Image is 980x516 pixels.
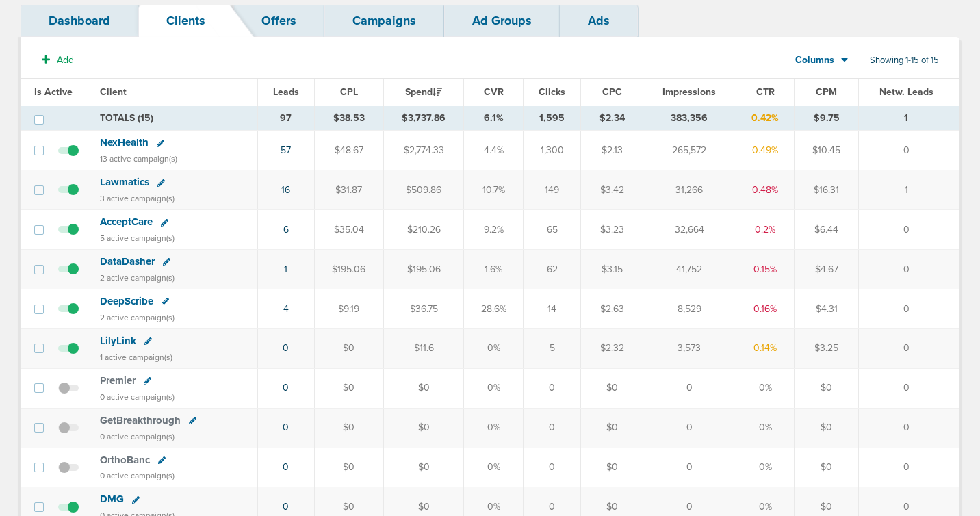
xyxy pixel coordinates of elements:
[524,250,581,289] td: 62
[795,131,858,170] td: $10.45
[858,368,959,408] td: 0
[464,210,524,250] td: 9.2%
[524,210,581,250] td: 65
[795,53,834,67] span: Columns
[581,448,643,487] td: $0
[100,194,175,203] small: 3 active campaign(s)
[383,408,463,448] td: $0
[643,170,736,210] td: 31,266
[858,131,959,170] td: 0
[736,289,795,328] td: 0.16%
[383,289,463,328] td: $36.75
[283,382,289,394] a: 0
[643,210,736,250] td: 32,664
[314,210,383,250] td: $35.04
[736,210,795,250] td: 0.2%
[795,328,858,368] td: $3.25
[795,170,858,210] td: $16.31
[100,432,175,441] small: 0 active campaign(s)
[795,210,858,250] td: $6.44
[314,328,383,368] td: $0
[100,454,150,466] span: OrthoBanc
[283,501,289,513] a: 0
[314,448,383,487] td: $0
[34,50,81,70] button: Add
[383,170,463,210] td: $509.86
[581,106,643,131] td: $2.34
[100,414,181,426] span: GetBreakthrough
[100,216,153,228] span: AcceptCare
[581,368,643,408] td: $0
[581,131,643,170] td: $2.13
[100,233,175,243] small: 5 active campaign(s)
[736,170,795,210] td: 0.48%
[643,250,736,289] td: 41,752
[581,170,643,210] td: $3.42
[858,408,959,448] td: 0
[273,86,299,98] span: Leads
[464,170,524,210] td: 10.7%
[643,408,736,448] td: 0
[314,250,383,289] td: $195.06
[524,170,581,210] td: 149
[524,131,581,170] td: 1,300
[643,106,736,131] td: 383,356
[383,106,463,131] td: $3,737.86
[858,210,959,250] td: 0
[643,448,736,487] td: 0
[257,106,314,131] td: 97
[324,5,444,37] a: Campaigns
[100,392,175,402] small: 0 active campaign(s)
[100,136,149,149] span: NexHealth
[736,131,795,170] td: 0.49%
[405,86,442,98] span: Spend
[383,210,463,250] td: $210.26
[100,352,172,362] small: 1 active campaign(s)
[100,335,136,347] span: LilyLink
[283,342,289,354] a: 0
[383,328,463,368] td: $11.6
[795,368,858,408] td: $0
[314,131,383,170] td: $48.67
[100,471,175,480] small: 0 active campaign(s)
[383,448,463,487] td: $0
[100,374,136,387] span: Premier
[34,86,73,98] span: Is Active
[383,368,463,408] td: $0
[524,408,581,448] td: 0
[870,55,939,66] span: Showing 1-15 of 15
[100,313,175,322] small: 2 active campaign(s)
[314,289,383,328] td: $9.19
[100,154,177,164] small: 13 active campaign(s)
[581,328,643,368] td: $2.32
[581,289,643,328] td: $2.63
[314,408,383,448] td: $0
[643,289,736,328] td: 8,529
[100,493,124,505] span: DMG
[464,131,524,170] td: 4.4%
[281,144,291,156] a: 57
[283,422,289,433] a: 0
[444,5,560,37] a: Ad Groups
[643,131,736,170] td: 265,572
[524,289,581,328] td: 14
[100,86,127,98] span: Client
[340,86,358,98] span: CPL
[602,86,622,98] span: CPC
[524,448,581,487] td: 0
[100,176,149,188] span: Lawmatics
[92,106,257,131] td: TOTALS (15)
[314,106,383,131] td: $38.53
[21,5,138,37] a: Dashboard
[484,86,504,98] span: CVR
[539,86,565,98] span: Clicks
[560,5,638,37] a: Ads
[281,184,290,196] a: 16
[581,250,643,289] td: $3.15
[858,250,959,289] td: 0
[464,106,524,131] td: 6.1%
[736,328,795,368] td: 0.14%
[736,448,795,487] td: 0%
[858,106,959,131] td: 1
[795,250,858,289] td: $4.67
